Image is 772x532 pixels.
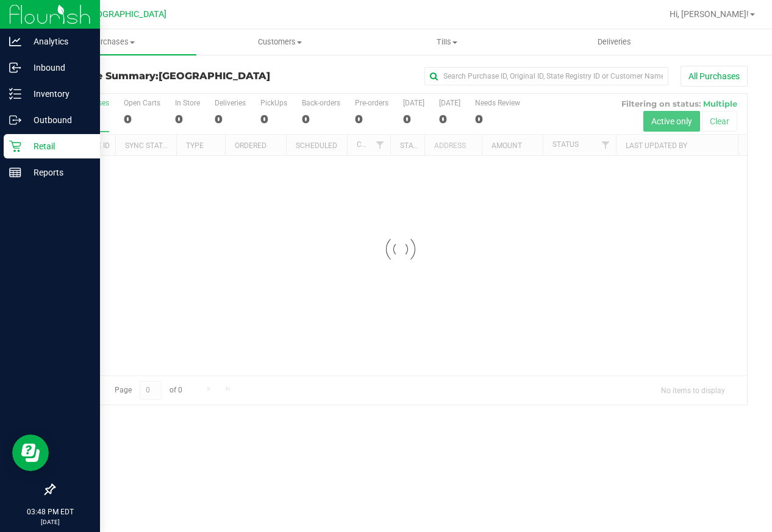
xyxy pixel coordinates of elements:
a: Tills [363,29,531,55]
inline-svg: Retail [9,140,21,152]
a: Purchases [29,29,196,55]
a: Customers [196,29,363,55]
span: [GEOGRAPHIC_DATA] [159,70,270,82]
p: [DATE] [5,517,95,527]
inline-svg: Inbound [9,62,21,74]
button: All Purchases [681,66,748,87]
inline-svg: Inventory [9,88,21,100]
p: Retail [21,139,95,154]
h3: Purchase Summary: [54,71,285,82]
span: Customers [197,37,363,48]
inline-svg: Reports [9,166,21,179]
span: Deliveries [581,37,648,48]
p: Inbound [21,60,95,75]
p: 03:48 PM EDT [5,506,95,517]
p: Analytics [21,34,95,49]
inline-svg: Analytics [9,35,21,48]
span: Hi, [PERSON_NAME]! [670,9,749,19]
inline-svg: Outbound [9,114,21,126]
iframe: Resource center [12,434,49,471]
span: Purchases [29,37,196,48]
span: [GEOGRAPHIC_DATA] [83,9,166,20]
span: Tills [364,37,530,48]
a: Deliveries [531,29,698,55]
p: Outbound [21,113,95,127]
p: Reports [21,165,95,180]
p: Inventory [21,87,95,101]
input: Search Purchase ID, Original ID, State Registry ID or Customer Name... [424,67,668,85]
